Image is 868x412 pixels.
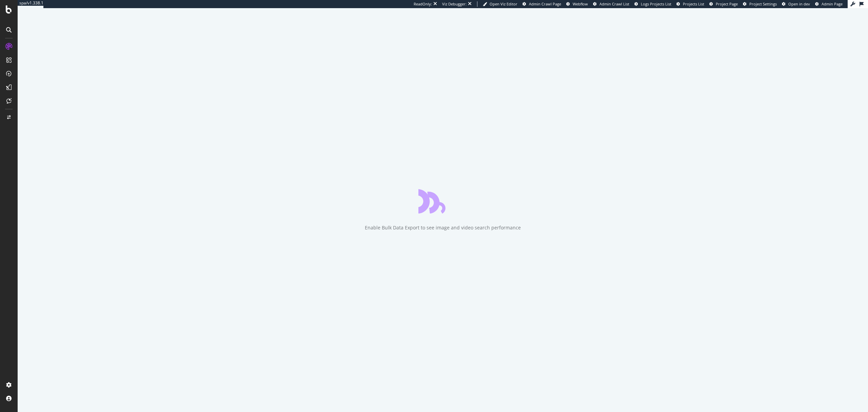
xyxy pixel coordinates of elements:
div: ReadOnly: [414,1,432,7]
a: Projects List [676,1,704,7]
span: Open in dev [788,1,810,6]
div: animation [418,189,467,213]
span: Project Settings [749,1,777,6]
a: Admin Page [815,1,843,7]
span: Admin Page [822,1,843,6]
a: Open in dev [782,1,810,7]
a: Open Viz Editor [483,1,517,7]
span: Webflow [573,1,588,6]
span: Logs Projects List [641,1,671,6]
span: Projects List [683,1,704,6]
div: Enable Bulk Data Export to see image and video search performance [365,224,521,231]
span: Admin Crawl Page [529,1,561,6]
a: Logs Projects List [634,1,671,7]
a: Webflow [566,1,588,7]
div: Viz Debugger: [442,1,467,7]
span: Open Viz Editor [490,1,517,6]
a: Project Settings [743,1,777,7]
span: Project Page [716,1,738,6]
a: Project Page [709,1,738,7]
span: Admin Crawl List [599,1,629,6]
a: Admin Crawl Page [522,1,561,7]
a: Admin Crawl List [593,1,629,7]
